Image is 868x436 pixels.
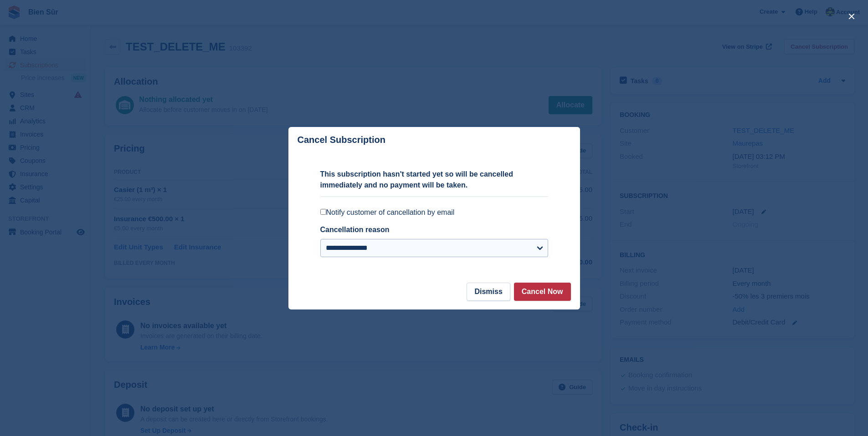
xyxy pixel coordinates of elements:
p: Cancel Subscription [298,135,385,145]
button: Dismiss [467,283,510,301]
label: Notify customer of cancellation by email [320,208,548,217]
button: close [844,9,859,24]
button: Cancel Now [514,283,571,301]
label: Cancellation reason [320,226,390,233]
input: Notify customer of cancellation by email [320,209,326,215]
p: This subscription hasn't started yet so will be cancelled immediately and no payment will be taken. [320,169,548,191]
